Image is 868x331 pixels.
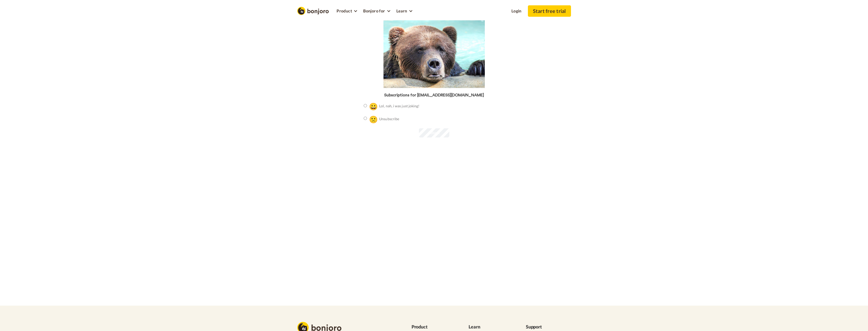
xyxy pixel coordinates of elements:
h3: Subscriptions for [EMAIL_ADDRESS][DOMAIN_NAME] [364,93,504,98]
img: Bonjoro Logo [297,7,329,15]
label: Unsubscribe [364,114,399,125]
a: Bonjoro for [360,5,393,15]
a: Learn [393,5,415,15]
a: Product [334,5,360,15]
span: 😀 [369,102,378,111]
a: Start free trial [528,5,571,17]
input: Submit [419,128,449,137]
a: Login [508,5,525,15]
h4: Support [526,324,571,329]
input: 🙁Unsubscribe [364,117,367,120]
label: Lol, nah, i was just joking! [364,101,419,112]
h4: Learn [469,324,514,329]
h4: Product [412,324,457,329]
a: Bonjoro Logo [297,8,329,13]
span: 🙁 [369,115,378,124]
input: 😀Lol, nah, i was just joking! [364,104,367,107]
